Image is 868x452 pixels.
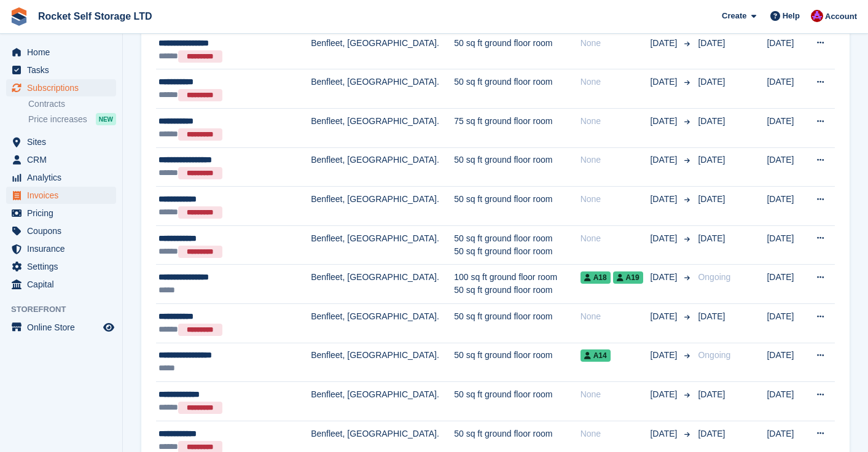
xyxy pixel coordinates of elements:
[698,233,725,243] span: [DATE]
[767,187,806,226] td: [DATE]
[454,382,580,421] td: 50 sq ft ground floor room
[311,187,454,226] td: Benfleet, [GEOGRAPHIC_DATA].
[311,147,454,187] td: Benfleet, [GEOGRAPHIC_DATA].
[698,194,725,204] span: [DATE]
[783,10,800,22] span: Help
[613,271,643,284] span: A19
[96,113,116,125] div: NEW
[27,319,101,336] span: Online Store
[6,205,116,222] a: menu
[6,61,116,79] a: menu
[6,151,116,168] a: menu
[650,76,679,88] span: [DATE]
[27,169,101,186] span: Analytics
[27,151,101,168] span: CRM
[311,225,454,265] td: Benfleet, [GEOGRAPHIC_DATA].
[650,115,679,128] span: [DATE]
[650,310,679,323] span: [DATE]
[454,187,580,226] td: 50 sq ft ground floor room
[6,319,116,336] a: menu
[650,349,679,362] span: [DATE]
[28,114,87,125] span: Price increases
[650,193,679,206] span: [DATE]
[311,109,454,148] td: Benfleet, [GEOGRAPHIC_DATA].
[454,147,580,187] td: 50 sq ft ground floor room
[581,310,651,323] div: None
[581,349,611,362] span: A14
[650,154,679,166] span: [DATE]
[767,147,806,187] td: [DATE]
[767,303,806,343] td: [DATE]
[27,44,101,61] span: Home
[28,98,116,110] a: Contracts
[6,276,116,293] a: menu
[454,343,580,382] td: 50 sq ft ground floor room
[454,265,580,304] td: 100 sq ft ground floor room 50 sq ft ground floor room
[311,303,454,343] td: Benfleet, [GEOGRAPHIC_DATA].
[6,169,116,186] a: menu
[581,388,651,401] div: None
[767,382,806,421] td: [DATE]
[6,44,116,61] a: menu
[698,311,725,321] span: [DATE]
[811,10,823,22] img: Lee Tresadern
[650,388,679,401] span: [DATE]
[767,343,806,382] td: [DATE]
[11,303,122,316] span: Storefront
[6,79,116,96] a: menu
[698,429,725,438] span: [DATE]
[6,187,116,204] a: menu
[650,232,679,245] span: [DATE]
[581,37,651,50] div: None
[311,382,454,421] td: Benfleet, [GEOGRAPHIC_DATA].
[698,77,725,87] span: [DATE]
[767,225,806,265] td: [DATE]
[698,116,725,126] span: [DATE]
[767,109,806,148] td: [DATE]
[311,265,454,304] td: Benfleet, [GEOGRAPHIC_DATA].
[454,109,580,148] td: 75 sq ft ground floor room
[825,10,857,23] span: Account
[27,79,101,96] span: Subscriptions
[6,222,116,240] a: menu
[650,427,679,440] span: [DATE]
[27,258,101,275] span: Settings
[722,10,746,22] span: Create
[6,133,116,150] a: menu
[311,69,454,109] td: Benfleet, [GEOGRAPHIC_DATA].
[698,389,725,399] span: [DATE]
[101,320,116,335] a: Preview store
[767,69,806,109] td: [DATE]
[698,272,730,282] span: Ongoing
[27,276,101,293] span: Capital
[581,427,651,440] div: None
[581,193,651,206] div: None
[650,37,679,50] span: [DATE]
[581,271,611,284] span: A18
[767,30,806,69] td: [DATE]
[454,303,580,343] td: 50 sq ft ground floor room
[650,271,679,284] span: [DATE]
[28,112,116,126] a: Price increases NEW
[27,205,101,222] span: Pricing
[454,69,580,109] td: 50 sq ft ground floor room
[581,76,651,88] div: None
[698,38,725,48] span: [DATE]
[698,155,725,165] span: [DATE]
[581,154,651,166] div: None
[27,61,101,79] span: Tasks
[311,343,454,382] td: Benfleet, [GEOGRAPHIC_DATA].
[6,240,116,257] a: menu
[27,240,101,257] span: Insurance
[581,232,651,245] div: None
[767,265,806,304] td: [DATE]
[454,30,580,69] td: 50 sq ft ground floor room
[6,258,116,275] a: menu
[454,225,580,265] td: 50 sq ft ground floor room 50 sq ft ground floor room
[311,30,454,69] td: Benfleet, [GEOGRAPHIC_DATA].
[698,350,730,360] span: Ongoing
[581,115,651,128] div: None
[10,7,28,26] img: stora-icon-8386f47178a22dfd0bd8f6a31ec36ba5ce8667c1dd55bd0f319d3a0aa187defe.svg
[27,133,101,150] span: Sites
[33,6,157,26] a: Rocket Self Storage LTD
